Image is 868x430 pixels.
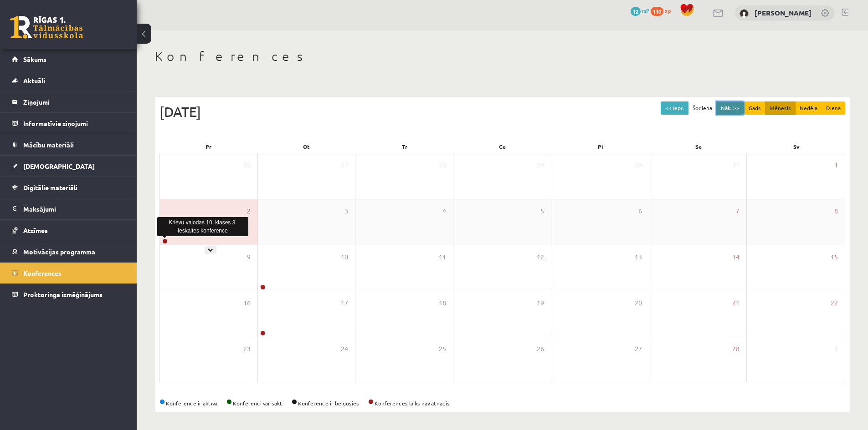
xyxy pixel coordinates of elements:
[732,298,740,308] span: 21
[247,206,251,216] span: 2
[831,252,838,262] span: 15
[23,55,46,63] span: Sākums
[12,284,125,305] a: Proktoringa izmēģinājums
[453,140,551,153] div: Ce
[23,269,62,277] span: Konferences
[247,252,251,262] span: 9
[12,177,125,198] a: Digitālie materiāli
[537,160,544,170] span: 29
[732,344,740,354] span: 28
[23,183,77,192] span: Digitālie materiāli
[355,140,453,153] div: Tr
[736,206,740,216] span: 7
[12,49,125,70] a: Sākums
[651,7,675,14] a: 110 xp
[12,198,125,219] a: Maksājumi
[12,134,125,155] a: Mācību materiāli
[243,344,251,354] span: 23
[631,7,649,14] a: 12 mP
[755,8,812,17] a: [PERSON_NAME]
[155,49,850,64] h1: Konferences
[635,298,642,308] span: 20
[834,160,838,170] span: 1
[765,101,796,115] button: Mēnesis
[23,91,125,112] legend: Ziņojumi
[157,217,248,236] div: Krievu valodas 10. klases 3. ieskaites konference
[341,344,348,354] span: 24
[537,298,544,308] span: 19
[649,140,747,153] div: Se
[159,101,845,122] div: [DATE]
[12,263,125,283] a: Konferences
[12,91,125,112] a: Ziņojumi
[159,140,257,153] div: Pr
[834,206,838,216] span: 8
[243,160,251,170] span: 26
[834,344,838,354] span: 1
[439,298,446,308] span: 18
[537,344,544,354] span: 26
[12,70,125,91] a: Aktuāli
[642,7,649,14] span: mP
[341,252,348,262] span: 10
[23,226,48,234] span: Atzīmes
[439,344,446,354] span: 25
[243,298,251,308] span: 16
[23,141,74,149] span: Mācību materiāli
[822,101,845,115] button: Diena
[716,101,744,115] button: Nāk. >>
[439,160,446,170] span: 28
[831,298,838,308] span: 22
[540,206,544,216] span: 5
[747,140,845,153] div: Sv
[439,252,446,262] span: 11
[23,162,95,170] span: [DEMOGRAPHIC_DATA]
[12,241,125,262] a: Motivācijas programma
[341,298,348,308] span: 17
[732,252,740,262] span: 14
[159,399,845,407] div: Konference ir aktīva Konferenci var sākt Konference ir beigusies Konferences laiks nav atnācis
[23,113,125,134] legend: Informatīvie ziņojumi
[23,290,103,298] span: Proktoringa izmēģinājums
[631,7,641,16] span: 12
[344,206,348,216] span: 3
[635,344,642,354] span: 27
[665,7,671,14] span: xp
[341,160,348,170] span: 27
[537,252,544,262] span: 12
[744,101,765,115] button: Gads
[635,160,642,170] span: 30
[638,206,642,216] span: 6
[12,220,125,241] a: Atzīmes
[12,156,125,177] a: [DEMOGRAPHIC_DATA]
[651,7,663,16] span: 110
[23,76,45,85] span: Aktuāli
[795,101,822,115] button: Nedēļa
[732,160,740,170] span: 31
[740,9,749,18] img: Ingus Riciks
[661,101,688,115] button: << Iepr.
[688,101,717,115] button: Šodiena
[23,198,125,219] legend: Maksājumi
[12,113,125,134] a: Informatīvie ziņojumi
[257,140,355,153] div: Ot
[23,248,95,256] span: Motivācijas programma
[442,206,446,216] span: 4
[10,16,83,39] a: Rīgas 1. Tālmācības vidusskola
[551,140,649,153] div: Pi
[635,252,642,262] span: 13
